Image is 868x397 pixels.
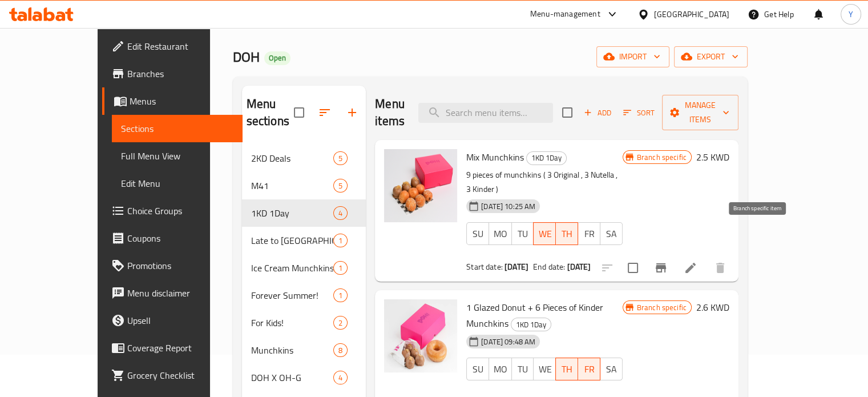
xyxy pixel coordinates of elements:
h6: 2.5 KWD [696,149,729,165]
a: Promotions [102,252,243,279]
div: Ice Cream Munchkins1 [242,254,366,282]
button: FR [578,222,600,245]
span: Coupons [127,231,233,245]
span: Start date: [466,259,503,274]
span: M41 [251,179,333,193]
span: [DATE] 09:48 AM [477,336,540,347]
span: FR [583,226,596,242]
img: 1 Glazed Donut + 6 Pieces of Kinder Munchkins [384,299,457,372]
button: import [596,46,669,67]
div: 2KD Deals [251,151,333,165]
button: export [674,46,748,67]
span: MO [494,361,507,378]
button: TH [555,358,578,380]
button: TH [556,222,578,245]
span: WE [538,361,551,378]
div: items [333,151,348,165]
a: Edit menu item [684,261,697,275]
span: 1 [334,235,347,246]
span: 1 Glazed Donut + 6 Pieces of Kinder Munchkins [466,299,603,332]
div: Open [264,51,290,65]
div: items [333,179,348,193]
span: SU [471,361,485,378]
div: 2KD Deals5 [242,145,366,172]
button: Branch-specific-item [647,254,675,282]
div: For Kids!2 [242,309,366,336]
span: 8 [334,345,347,356]
a: Full Menu View [112,142,243,170]
span: Menu disclaimer [127,286,233,300]
span: Choice Groups [127,204,233,218]
span: 5 [334,153,347,164]
a: Upsell [102,307,243,334]
span: SU [471,226,485,242]
span: DOH X OH-G [251,371,333,384]
div: DOH X OH-G4 [242,364,366,391]
span: Branch specific [632,302,691,313]
a: Coverage Report [102,334,243,362]
div: items [333,343,348,357]
input: search [418,103,553,123]
span: Grocery Checklist [127,368,233,382]
p: 9 pieces of munchkins ( 3 Original , 3 Nutella , 3 Kinder ) [466,168,622,197]
span: Coverage Report [127,341,233,355]
span: TU [516,361,530,378]
span: Branch specific [632,152,691,163]
span: Open [264,53,290,63]
span: Select all sections [287,101,311,125]
div: items [333,316,348,330]
h2: Menu items [375,95,405,130]
div: items [333,371,348,384]
span: TH [560,226,574,242]
button: SA [600,222,623,245]
div: Forever Summer! [251,288,333,302]
div: Late to [GEOGRAPHIC_DATA]!1 [242,227,366,254]
span: Munchkins [251,343,333,357]
span: For Kids! [251,316,333,330]
a: Menu disclaimer [102,279,243,307]
img: Mix Munchkins [384,149,457,222]
span: 1KD 1Day [251,206,333,220]
span: Add item [579,104,616,122]
a: Grocery Checklist [102,362,243,389]
div: M415 [242,172,366,199]
div: 1KD 1Day4 [242,199,366,227]
button: TU [511,222,534,245]
button: SU [466,358,489,380]
span: Sort sections [311,99,338,126]
span: DOH [233,44,260,70]
button: Add section [338,99,366,126]
div: items [333,206,348,220]
button: Sort [620,104,657,122]
b: [DATE] [567,259,591,274]
a: Menus [102,87,243,115]
span: SA [605,361,618,378]
span: 5 [334,181,347,191]
span: Promotions [127,259,233,272]
button: MO [488,222,512,245]
span: export [683,50,738,64]
span: 4 [334,208,347,219]
a: Edit Restaurant [102,33,243,60]
span: SA [605,226,618,242]
div: Late to Dubai! [251,234,333,247]
span: TU [516,226,530,242]
span: Sort items [616,104,662,122]
span: Late to [GEOGRAPHIC_DATA]! [251,234,333,247]
button: Manage items [662,95,738,130]
div: items [333,234,348,247]
span: [DATE] 10:25 AM [477,201,540,212]
div: 1KD 1Day [526,151,567,165]
span: Full Menu View [121,149,233,163]
span: Select section [555,101,579,125]
span: TH [560,361,574,378]
div: items [333,261,348,275]
span: Edit Restaurant [127,39,233,53]
a: Edit Menu [112,170,243,197]
button: TU [511,358,534,380]
a: Sections [112,115,243,142]
span: Upsell [127,314,233,327]
span: Mix Munchkins [466,149,524,166]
